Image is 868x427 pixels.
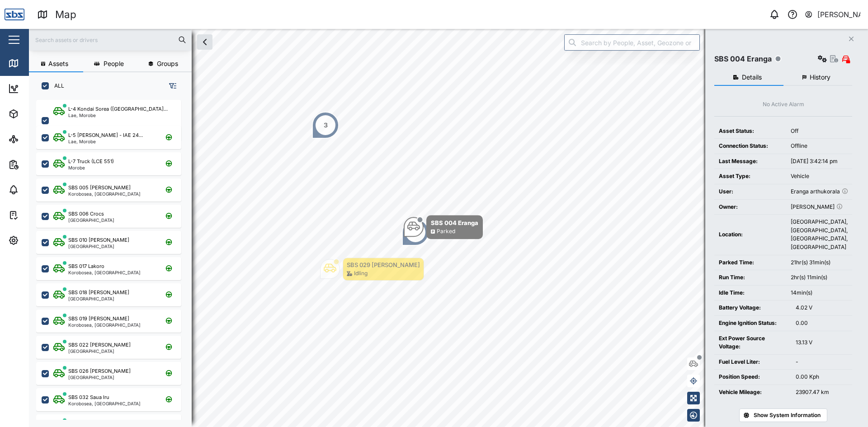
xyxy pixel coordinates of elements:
div: Lae, Morobe [68,113,168,117]
div: Idle Time: [719,289,782,297]
div: [GEOGRAPHIC_DATA] [68,349,131,353]
div: User: [719,188,782,196]
canvas: Map [29,29,868,427]
span: People [104,61,124,67]
label: ALL [49,82,64,89]
div: 0.00 [796,319,848,328]
div: [GEOGRAPHIC_DATA] [68,296,129,301]
div: Ext Power Source Voltage: [719,334,787,351]
div: Engine Ignition Status: [719,319,787,328]
span: Assets [48,61,68,67]
div: Vehicle [791,172,848,181]
button: [PERSON_NAME] [804,8,861,21]
div: 0.00 Kph [796,373,848,381]
div: SBS 026 [PERSON_NAME] [68,367,131,375]
div: L-4 Kondai Sorea ([GEOGRAPHIC_DATA]... [68,105,168,113]
div: 3 [324,120,328,130]
div: [DATE] 3:42:14 pm [791,157,848,166]
div: Run Time: [719,273,782,282]
div: Asset Status: [719,127,782,136]
div: Parked Time: [719,258,782,267]
div: Korobosea, [GEOGRAPHIC_DATA] [68,323,141,327]
div: Map [24,58,44,68]
div: Map marker [402,219,429,246]
div: L-7 Truck (LCE 551) [68,158,114,165]
div: Map marker [404,215,483,239]
button: Show System Information [739,408,827,422]
div: Korobosea, [GEOGRAPHIC_DATA] [68,401,141,406]
div: Reports [24,160,54,169]
div: [GEOGRAPHIC_DATA] [68,244,129,249]
div: [PERSON_NAME] [817,9,861,20]
div: 23907.47 km [796,388,848,397]
div: Last Message: [719,157,782,166]
div: Lae, Morobe [68,139,143,144]
input: Search assets or drivers [34,33,186,47]
div: Settings [24,235,56,245]
div: SBS 004 Eranga [431,218,478,227]
input: Search by People, Asset, Geozone or Place [564,34,700,51]
div: SBS 019 [PERSON_NAME] [68,315,129,323]
div: No Active Alarm [763,100,804,109]
div: [PERSON_NAME] [791,203,848,211]
div: Off [791,127,848,136]
div: Fuel Level Liter: [719,358,787,366]
div: 13.13 V [796,338,848,347]
div: Map [55,7,76,23]
div: Map marker [312,112,339,139]
div: SBS 022 [PERSON_NAME] [68,341,131,349]
div: Position Speed: [719,373,787,381]
div: 2hr(s) 11min(s) [791,273,848,282]
div: Assets [24,109,52,119]
div: 14min(s) [791,289,848,297]
div: L-5 [PERSON_NAME] - IAE 24... [68,131,143,139]
div: [GEOGRAPHIC_DATA] [68,218,114,222]
div: Korobosea, [GEOGRAPHIC_DATA] [68,270,141,275]
div: SBS 032 Saua Iru [68,394,109,401]
div: SBS 010 [PERSON_NAME] [68,236,129,244]
div: Battery Voltage: [719,304,787,312]
img: Main Logo [5,5,24,24]
div: Parked [437,227,455,236]
span: Groups [157,61,178,67]
div: [GEOGRAPHIC_DATA], [GEOGRAPHIC_DATA], [GEOGRAPHIC_DATA], [GEOGRAPHIC_DATA] [791,218,848,251]
div: SBS 018 [PERSON_NAME] [68,289,129,296]
div: Alarms [24,185,52,195]
div: Sites [24,134,45,144]
span: Details [742,74,762,80]
div: Eranga arthukorala [791,188,848,196]
div: Tasks [24,210,48,220]
div: Asset Type: [719,172,782,181]
div: Morobe [68,165,114,170]
span: Show System Information [754,409,821,422]
div: 4.02 V [796,304,848,312]
div: Owner: [719,203,782,211]
div: [GEOGRAPHIC_DATA] [68,375,131,380]
div: SBS 004 Eranga [714,53,772,65]
div: Location: [719,230,782,239]
div: 21hr(s) 31min(s) [791,258,848,267]
div: Vehicle Mileage: [719,388,787,397]
div: - [796,358,848,366]
div: SBS 006 Crocs [68,210,104,218]
div: Map marker [320,258,424,281]
div: SBS 017 Lakoro [68,263,104,270]
div: Idling [354,269,368,278]
div: Connection Status: [719,142,782,150]
div: grid [36,97,191,420]
span: History [810,74,830,80]
div: SBS 005 [PERSON_NAME] [68,184,131,192]
div: SBS 029 [PERSON_NAME] [347,260,420,269]
div: Dashboard [24,84,64,94]
div: Korobosea, [GEOGRAPHIC_DATA] [68,192,141,196]
div: Offline [791,142,848,150]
